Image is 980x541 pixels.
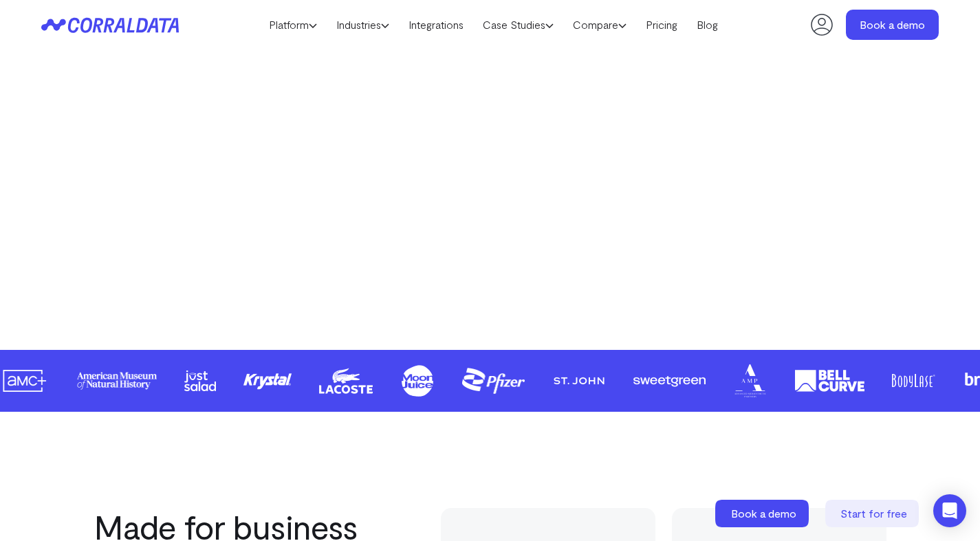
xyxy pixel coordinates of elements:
a: Compare [563,14,636,35]
a: Pricing [636,14,687,35]
a: Platform [259,14,327,35]
a: Case Studies [473,14,563,35]
a: Book a demo [846,10,939,40]
span: Book a demo [731,507,796,520]
span: Start for free [840,507,907,520]
a: Integrations [399,14,473,35]
a: Book a demo [715,500,812,527]
div: Open Intercom Messenger [933,494,966,527]
a: Blog [687,14,728,35]
a: Industries [327,14,399,35]
a: Start for free [825,500,922,527]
